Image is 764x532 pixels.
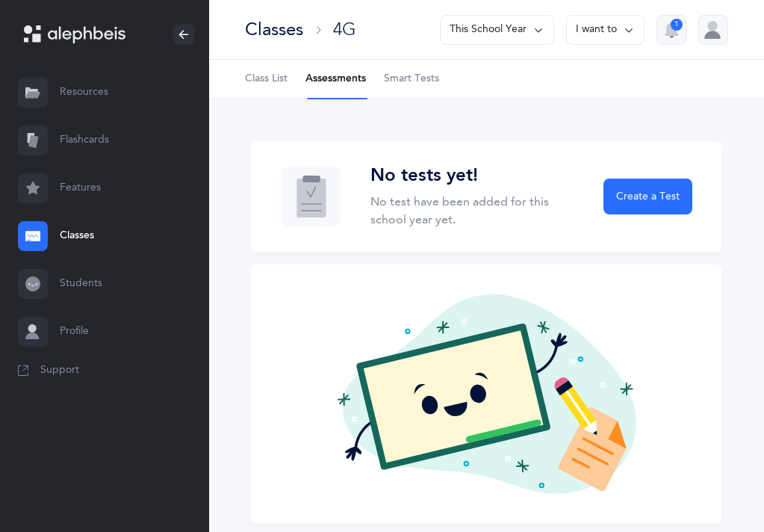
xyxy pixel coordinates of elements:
[333,17,356,42] div: 4G
[671,19,683,31] div: 1
[384,72,439,87] span: Smart Tests
[370,165,586,187] h3: No tests yet!
[566,15,645,45] button: I want to
[40,363,79,378] span: Support
[245,17,303,42] div: Classes
[245,72,288,87] span: Class List
[616,189,680,205] span: Create a Test
[370,193,586,229] p: No test have been added for this school year yet.
[603,179,692,214] button: Create a Test
[440,15,554,45] button: This School Year
[656,15,686,45] button: 1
